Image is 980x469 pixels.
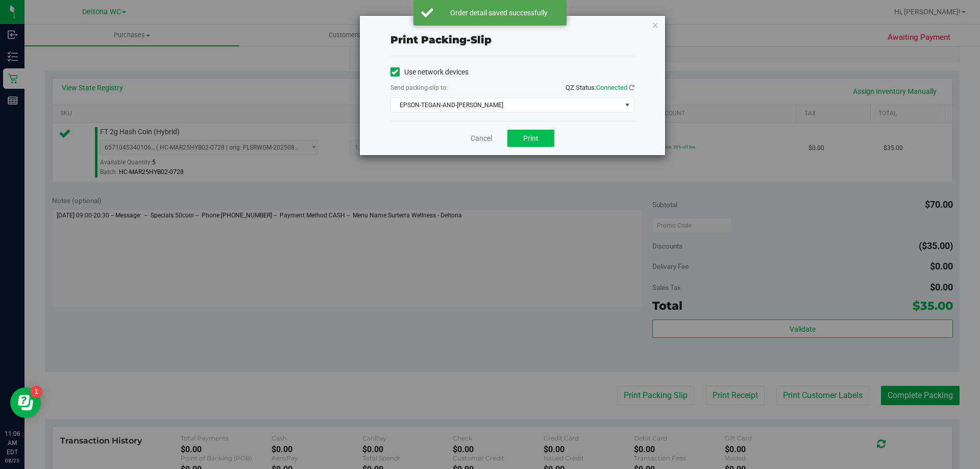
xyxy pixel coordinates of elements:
span: select [621,98,633,112]
iframe: Resource center [10,387,41,418]
iframe: Resource center unread badge [30,386,42,398]
span: Print packing-slip [390,34,492,46]
label: Use network devices [390,67,469,78]
div: Order detail saved successfully [439,8,559,18]
button: Print [507,130,554,147]
span: Connected [596,84,627,91]
span: EPSON-TEGAN-AND-[PERSON_NAME] [391,98,621,112]
span: QZ Status: [566,84,634,91]
label: Send packing-slip to: [390,83,448,92]
a: Cancel [471,133,492,144]
span: Print [523,134,538,142]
